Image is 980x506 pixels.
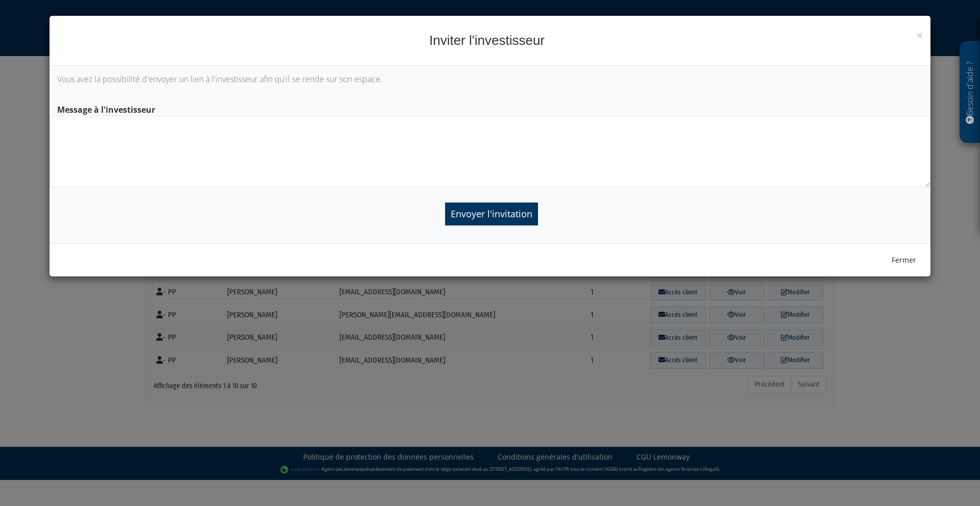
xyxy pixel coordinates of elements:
button: Fermer [885,251,923,269]
label: Message à l'investisseur [50,100,930,116]
p: Besoin d'aide ? [964,46,976,138]
span: × [917,28,923,42]
h4: Inviter l'investisseur [57,31,923,50]
p: Vous avez la possibilité d'envoyer un lien à l'investisseur afin qu'il se rende sur son espace. [57,73,923,85]
input: Envoyer l'invitation [445,203,538,225]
